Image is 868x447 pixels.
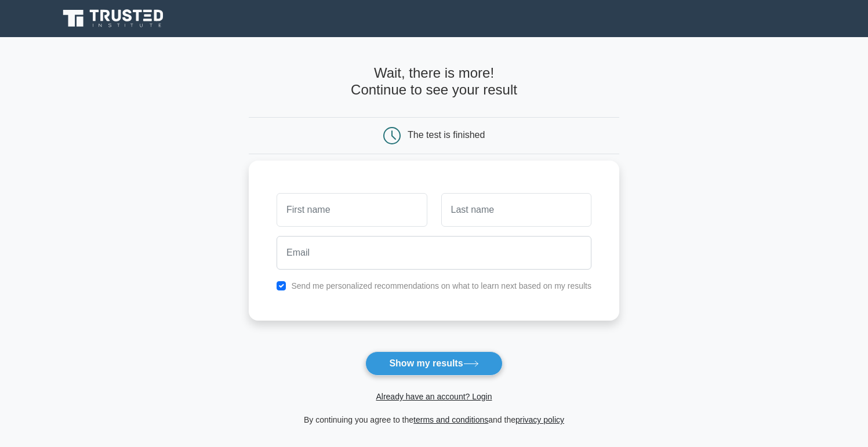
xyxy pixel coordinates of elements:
a: terms and conditions [413,415,488,424]
div: The test is finished [408,130,485,140]
h4: Wait, there is more! Continue to see your result [249,65,619,99]
button: Show my results [365,351,502,376]
input: Email [277,236,591,270]
label: Send me personalized recommendations on what to learn next based on my results [291,281,591,290]
input: Last name [441,193,591,227]
input: First name [277,193,427,227]
a: Already have an account? Login [376,392,492,401]
a: privacy policy [515,415,564,424]
div: By continuing you agree to the and the [242,413,626,427]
